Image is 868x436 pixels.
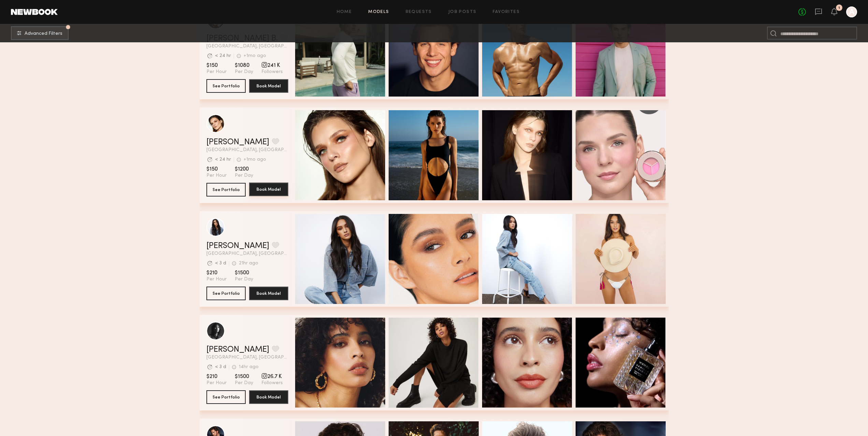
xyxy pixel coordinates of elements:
span: $1080 [235,62,253,69]
span: $1500 [235,270,253,276]
a: Models [368,10,389,14]
button: Advanced Filters [11,26,69,40]
span: [GEOGRAPHIC_DATA], [GEOGRAPHIC_DATA] [206,44,288,49]
a: A [846,6,857,17]
div: 14hr ago [239,365,259,369]
span: Per Hour [206,173,227,179]
span: $150 [206,62,227,69]
a: [PERSON_NAME] [206,138,269,146]
button: Book Model [249,390,288,404]
span: $150 [206,166,227,173]
span: Per Hour [206,276,227,282]
div: < 24 hr [215,157,231,162]
a: Home [337,10,352,14]
button: See Portfolio [206,390,246,404]
span: [GEOGRAPHIC_DATA], [GEOGRAPHIC_DATA] [206,355,288,360]
a: [PERSON_NAME] [206,346,269,354]
button: Book Model [249,183,288,196]
span: Per Hour [206,380,227,386]
span: [GEOGRAPHIC_DATA], [GEOGRAPHIC_DATA] [206,148,288,152]
span: Per Day [235,173,253,179]
div: < 3 d [215,261,226,266]
span: $1200 [235,166,253,173]
span: Followers [261,69,283,75]
span: Per Day [235,276,253,282]
span: $210 [206,373,227,380]
button: See Portfolio [206,183,246,197]
span: Advanced Filters [25,31,62,36]
span: Per Day [235,380,253,386]
div: < 3 d [215,365,226,369]
button: Book Model [249,79,288,93]
span: [GEOGRAPHIC_DATA], [GEOGRAPHIC_DATA] [206,251,288,256]
span: Per Day [235,69,253,75]
a: Requests [406,10,432,14]
a: Job Posts [448,10,477,14]
a: [PERSON_NAME] [206,242,269,250]
button: See Portfolio [206,79,246,93]
a: Favorites [493,10,520,14]
div: +1mo ago [244,54,266,58]
div: 1 [838,6,840,10]
span: $1500 [235,373,253,380]
span: $210 [206,270,227,276]
span: Per Hour [206,69,227,75]
span: Followers [261,380,283,386]
div: +1mo ago [244,157,266,162]
div: < 24 hr [215,54,231,58]
div: 21hr ago [239,261,258,266]
button: Book Model [249,287,288,300]
span: 26.7 K [261,373,283,380]
button: See Portfolio [206,287,246,300]
span: 241 K [261,62,283,69]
